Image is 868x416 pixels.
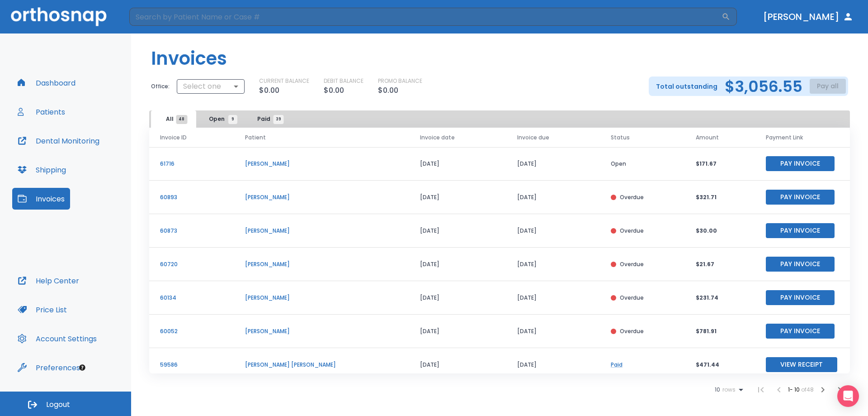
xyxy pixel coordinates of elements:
[696,193,744,201] p: $321.71
[12,72,81,94] button: Dashboard
[378,85,398,96] p: $0.00
[766,360,837,368] a: View Receipt
[245,160,398,168] p: [PERSON_NAME]
[766,290,835,305] button: Pay Invoice
[129,8,722,26] input: Search by Patient Name or Case #
[12,130,105,152] button: Dental Monitoring
[257,115,278,123] span: Paid
[409,181,507,214] td: [DATE]
[696,134,719,142] span: Amount
[12,328,102,349] button: Account Settings
[209,115,233,123] span: Open
[506,315,600,348] td: [DATE]
[151,110,292,128] div: tabs
[696,160,744,168] p: $171.67
[12,357,85,378] button: Preferences
[696,227,744,235] p: $30.00
[228,115,237,124] span: 9
[620,327,644,335] p: Overdue
[517,134,549,142] span: Invoice due
[696,294,744,302] p: $231.74
[837,385,859,407] div: Open Intercom Messenger
[409,248,507,281] td: [DATE]
[46,400,70,410] span: Logout
[273,115,283,124] span: 39
[160,260,223,268] p: 60720
[766,257,835,272] button: Pay Invoice
[160,160,223,168] p: 61716
[506,348,600,382] td: [DATE]
[766,193,835,201] a: Pay Invoice
[324,77,363,85] p: DEBIT BALANCE
[160,193,223,201] p: 60893
[245,327,398,335] p: [PERSON_NAME]
[409,348,507,382] td: [DATE]
[620,294,644,302] p: Overdue
[160,327,223,335] p: 60052
[696,361,744,369] p: $471.44
[11,7,107,26] img: Orthosnap
[766,226,835,234] a: Pay Invoice
[160,227,223,235] p: 60873
[766,324,835,339] button: Pay Invoice
[620,260,644,268] p: Overdue
[506,248,600,281] td: [DATE]
[12,188,70,210] button: Invoices
[177,77,245,96] div: Select one
[78,363,86,372] div: Tooltip anchor
[409,147,507,181] td: [DATE]
[245,260,398,268] p: [PERSON_NAME]
[696,260,744,268] p: $21.67
[725,80,802,93] h2: $3,056.55
[324,85,344,96] p: $0.00
[245,227,398,235] p: [PERSON_NAME]
[245,134,266,142] span: Patient
[259,85,279,96] p: $0.00
[245,193,398,201] p: [PERSON_NAME]
[259,77,309,85] p: CURRENT BALANCE
[766,293,835,301] a: Pay Invoice
[611,361,623,368] a: Paid
[506,181,600,214] td: [DATE]
[245,361,398,369] p: [PERSON_NAME] [PERSON_NAME]
[12,270,85,292] button: Help Center
[801,386,814,393] span: of 48
[720,387,736,393] span: rows
[378,77,422,85] p: PROMO BALANCE
[766,260,835,268] a: Pay Invoice
[506,147,600,181] td: [DATE]
[12,159,71,181] button: Shipping
[160,294,223,302] p: 60134
[160,361,223,369] p: 59586
[766,190,835,205] button: Pay Invoice
[12,101,71,123] button: Patients
[506,281,600,315] td: [DATE]
[176,115,187,124] span: 48
[620,227,644,235] p: Overdue
[766,357,837,372] button: View Receipt
[656,81,717,92] p: Total outstanding
[766,156,835,171] button: Pay Invoice
[166,115,182,123] span: All
[151,45,227,72] h1: Invoices
[160,134,187,142] span: Invoice ID
[12,299,72,320] button: Price List
[696,327,744,335] p: $781.91
[506,214,600,248] td: [DATE]
[788,386,801,393] span: 1 - 10
[759,9,857,25] button: [PERSON_NAME]
[409,214,507,248] td: [DATE]
[151,82,170,91] p: Office:
[766,223,835,238] button: Pay Invoice
[420,134,455,142] span: Invoice date
[245,294,398,302] p: [PERSON_NAME]
[766,327,835,335] a: Pay Invoice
